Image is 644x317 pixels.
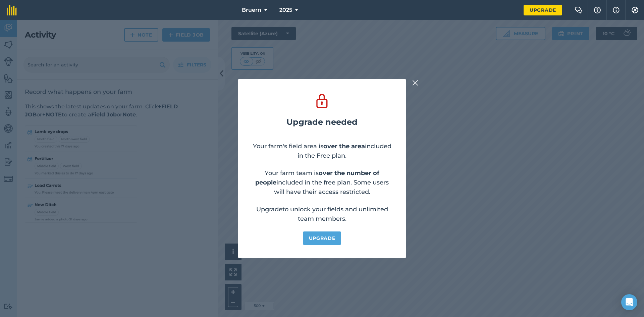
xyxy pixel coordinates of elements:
strong: over the area [323,143,365,150]
img: Two speech bubbles overlapping with the left bubble in the forefront [575,7,583,13]
span: 2025 [279,6,292,14]
p: Your farm's field area is included in the Free plan. [252,142,392,160]
p: Your farm team is included in the free plan. Some users will have their access restricted. [252,168,392,197]
h2: Upgrade needed [286,117,358,127]
img: svg+xml;base64,PHN2ZyB4bWxucz0iaHR0cDovL3d3dy53My5vcmcvMjAwMC9zdmciIHdpZHRoPSIyMiIgaGVpZ2h0PSIzMC... [412,79,418,87]
a: Upgrade [524,5,562,15]
a: Upgrade [256,206,282,213]
img: fieldmargin Logo [7,5,17,15]
span: Bruern [242,6,261,14]
img: A question mark icon [593,7,601,13]
img: svg+xml;base64,PHN2ZyB4bWxucz0iaHR0cDovL3d3dy53My5vcmcvMjAwMC9zdmciIHdpZHRoPSIxNyIgaGVpZ2h0PSIxNy... [613,6,620,14]
img: A cog icon [631,7,639,13]
a: Upgrade [303,231,341,245]
p: to unlock your fields and unlimited team members. [252,205,392,223]
div: Open Intercom Messenger [621,294,637,310]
